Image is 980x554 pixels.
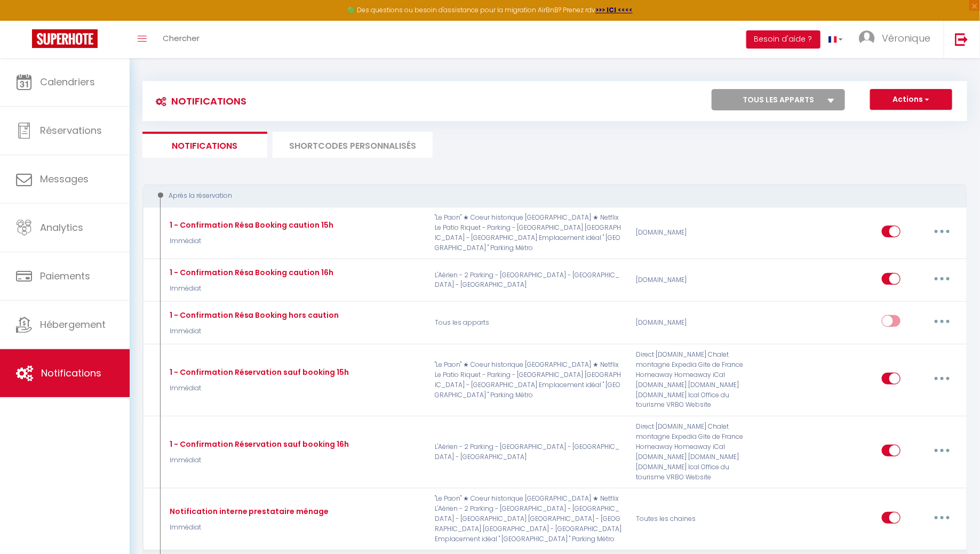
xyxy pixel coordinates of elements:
span: Hébergement [40,318,106,331]
div: [DOMAIN_NAME] [629,307,763,338]
a: ... Véronique [851,21,944,58]
p: Tous les apparts [428,307,629,338]
div: Notification interne prestataire ménage [167,505,329,517]
div: 1 - Confirmation Réservation sauf booking 16h [167,438,349,450]
div: Toutes les chaines [629,494,763,544]
span: Notifications [41,366,101,380]
div: [DOMAIN_NAME] [629,265,763,296]
div: 1 - Confirmation Résa Booking caution 15h [167,219,334,231]
span: Messages [40,172,89,186]
a: Chercher [155,21,208,58]
div: [DOMAIN_NAME] [629,213,763,253]
span: Chercher [163,33,200,44]
div: 1 - Confirmation Résa Booking caution 16h [167,267,334,278]
span: Réservations [40,124,102,137]
img: logout [955,33,968,46]
img: ... [859,30,875,46]
p: Immédiat [167,455,349,465]
div: Direct [DOMAIN_NAME] Chalet montagne Expedia Gite de France Homeaway Homeaway iCal [DOMAIN_NAME] ... [629,350,763,410]
li: SHORTCODES PERSONNALISÉS [273,132,433,158]
p: Immédiat [167,523,329,533]
p: L'Aérien - 2 Parking - [GEOGRAPHIC_DATA] - [GEOGRAPHIC_DATA] - [GEOGRAPHIC_DATA] [428,265,629,296]
p: Immédiat [167,236,334,246]
p: Immédiat [167,326,339,336]
span: Calendriers [40,75,95,89]
a: >>> ICI <<<< [595,5,633,14]
img: Super Booking [32,29,98,48]
p: "Le Paon" ★ Coeur historique [GEOGRAPHIC_DATA] ★ Netflix Le Patio Riquet - Parking - [GEOGRAPHIC_... [428,213,629,253]
button: Actions [870,89,952,110]
div: Direct [DOMAIN_NAME] Chalet montagne Expedia Gite de France Homeaway Homeaway iCal [DOMAIN_NAME] ... [629,422,763,482]
p: "Le Paon" ★ Coeur historique [GEOGRAPHIC_DATA] ★ Netflix L'Aérien - 2 Parking - [GEOGRAPHIC_DATA]... [428,494,629,544]
p: Immédiat [167,284,334,294]
li: Notifications [142,132,267,158]
div: Après la réservation [153,191,942,201]
p: Immédiat [167,383,349,394]
div: 1 - Confirmation Réservation sauf booking 15h [167,366,349,378]
span: Véronique [882,31,930,45]
p: "Le Paon" ★ Coeur historique [GEOGRAPHIC_DATA] ★ Netflix Le Patio Riquet - Parking - [GEOGRAPHIC_... [428,350,629,410]
button: Besoin d'aide ? [746,30,820,49]
span: Paiements [40,269,90,283]
h3: Notifications [150,89,246,113]
span: Analytics [40,221,83,234]
p: L'Aérien - 2 Parking - [GEOGRAPHIC_DATA] - [GEOGRAPHIC_DATA] - [GEOGRAPHIC_DATA] [428,422,629,482]
div: 1 - Confirmation Résa Booking hors caution [167,309,339,321]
